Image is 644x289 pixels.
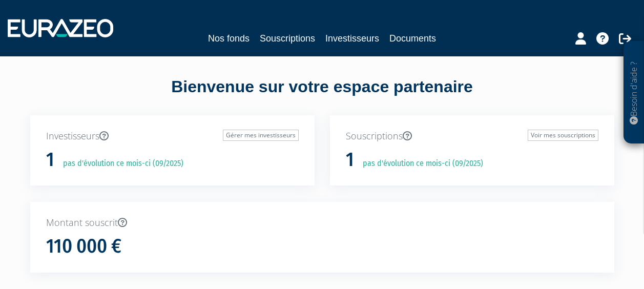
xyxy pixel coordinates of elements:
[46,149,54,171] h1: 1
[346,149,354,171] h1: 1
[208,31,250,46] a: Nos fonds
[356,158,483,170] p: pas d'évolution ce mois-ci (09/2025)
[46,130,299,143] p: Investisseurs
[260,31,315,46] a: Souscriptions
[56,158,183,170] p: pas d'évolution ce mois-ci (09/2025)
[389,31,436,46] a: Documents
[223,130,299,141] a: Gérer mes investisseurs
[46,236,121,257] h1: 110 000 €
[628,47,640,139] p: Besoin d'aide ?
[325,31,379,46] a: Investisseurs
[528,130,598,141] a: Voir mes souscriptions
[46,216,598,230] p: Montant souscrit
[8,19,113,37] img: 1732889491-logotype_eurazeo_blanc_rvb.png
[346,130,598,143] p: Souscriptions
[23,75,622,115] div: Bienvenue sur votre espace partenaire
